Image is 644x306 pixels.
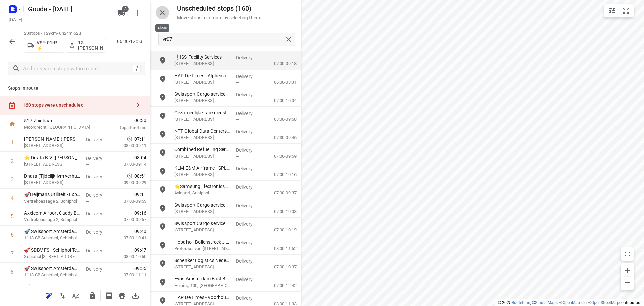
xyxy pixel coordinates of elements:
[174,238,231,245] p: Hobaho - Bollenstreek J (Hobaho)(Catering dames Lisse)
[86,192,111,199] p: Delivery
[86,229,111,235] p: Delivery
[11,269,14,275] div: 8
[134,247,146,253] span: 09:47
[11,250,14,257] div: 7
[236,265,239,270] span: —
[619,4,633,17] button: Fit zoom
[134,283,146,290] span: 10:04
[236,209,239,214] span: —
[236,258,261,264] p: Delivery
[134,210,146,216] span: 09:16
[174,72,231,79] p: HAP De Limes - Alphen aan den Rijn(Nicole Krab)
[69,292,83,298] span: Sort by time window
[24,210,80,216] p: Axxicom Airport Caddy B.V. - Terminal(Ariënne Huizer)
[86,136,111,143] p: Delivery
[174,146,231,153] p: Combined Refuelling Services BV([PERSON_NAME])
[512,300,530,305] a: Routetitan
[23,102,131,108] div: 160 stops were unscheduled
[24,136,80,142] p: Dnata B.V. - Rangoonweg(Yorick de Wolf)
[11,213,14,220] div: 5
[236,98,239,103] span: —
[134,136,146,142] span: 07:11
[113,272,146,278] p: 07:00-11:11
[37,40,61,51] p: VSF-01-P ⚡
[236,191,239,196] span: —
[174,60,231,67] p: [STREET_ADDRESS]
[236,172,239,177] span: —
[113,216,146,223] p: 07:00-09:57
[236,295,261,301] p: Delivery
[562,300,588,305] a: OpenMapTiles
[236,135,239,140] span: —
[150,51,301,305] div: grid
[236,54,261,61] p: Delivery
[174,128,231,134] p: NTT Global Data Centers [GEOGRAPHIC_DATA] B.V.([PERSON_NAME])
[236,165,261,172] p: Delivery
[86,155,111,162] p: Delivery
[236,184,261,190] p: Delivery
[174,109,231,116] p: Gezamenlijke Tankdienst Schiphol B.V.(Chris Zandvliet)
[174,54,231,60] p: ❗ISS Facility Services - Kite Pharma EU B.V.([PERSON_NAME])
[24,253,80,260] p: Schiphol Boulevard 199, Schiphol
[113,235,146,242] p: 07:00-10:41
[86,254,89,259] span: —
[591,300,619,305] a: OpenStreetMap
[24,173,80,179] p: Dnata (Tijdelijk ivm verhuizing)(Yorick de Wolf)
[134,228,146,235] span: 09:40
[24,216,80,223] p: Vertrekpassage 2, Schiphol
[134,173,146,179] span: 08:51
[78,40,103,51] p: 13. [PERSON_NAME]
[263,97,297,104] p: 07:00-10:04
[24,179,80,186] p: [STREET_ADDRESS]
[11,195,14,201] div: 4
[174,116,231,123] p: Anchoragelaan 6, Schiphol
[42,292,56,298] span: Reoptimize route
[134,154,146,161] span: 08:04
[86,210,111,217] p: Delivery
[72,31,74,36] span: •
[113,253,146,260] p: 08:00-10:50
[174,134,231,141] p: [STREET_ADDRESS]
[263,79,297,86] p: 06:00-08:31
[174,91,231,97] p: Swissport Cargo services B.V. - Wearhouse (nr. 30) T11(Jort)
[74,31,81,36] span: 62u
[163,34,284,45] input: Search unscheduled stops
[174,227,231,233] p: Anchoragelaan 36, Schiphol
[174,153,231,160] p: [STREET_ADDRESS]
[133,65,141,72] div: /
[174,165,231,171] p: KLM E&M Airframe - SPL/R - Menzies(Jasmijn Mansvelder)
[86,266,111,272] p: Delivery
[174,294,231,301] p: HAP De Limes - Voorhout(Nicole Krab)
[11,176,14,183] div: 3
[604,4,634,17] div: small contained button group
[236,117,239,122] span: —
[24,265,80,272] p: 🚀 Swissport Amsterdam B.V. - Passage(Jort)
[122,6,129,12] span: 8
[263,60,297,67] p: 07:00-09:18
[86,217,89,222] span: —
[24,235,80,242] p: 1118 CB Schiphol, Schiphol
[86,236,89,241] span: —
[115,292,129,298] span: Print route
[86,162,89,167] span: —
[117,38,145,45] p: 06:30-12:53
[236,80,239,85] span: —
[24,38,64,53] button: VSF-01-P ⚡
[263,264,297,270] p: 07:00-10:37
[126,136,133,142] svg: Early
[174,190,231,196] p: Avioport, Schiphol
[113,198,146,205] p: 07:00-09:53
[263,116,297,123] p: 08:00-09:58
[24,283,80,290] p: 🚀 Singapore Airlines(Simone Karis)
[102,117,146,124] span: 06:30
[263,134,297,141] p: 07:30-09:46
[236,221,261,227] p: Delivery
[24,228,80,235] p: 🚀 Swissport Amsterdam B.V. - BGT(Jort)
[263,208,297,215] p: 07:00-10:03
[86,273,89,278] span: —
[174,79,231,86] p: Meteoorlaan 4, Alphen Aan Den Rijn
[113,179,146,186] p: 09:00-09:29
[24,272,80,278] p: 1118 CB Schiphol, Schiphol
[236,154,239,159] span: —
[86,284,111,291] p: Delivery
